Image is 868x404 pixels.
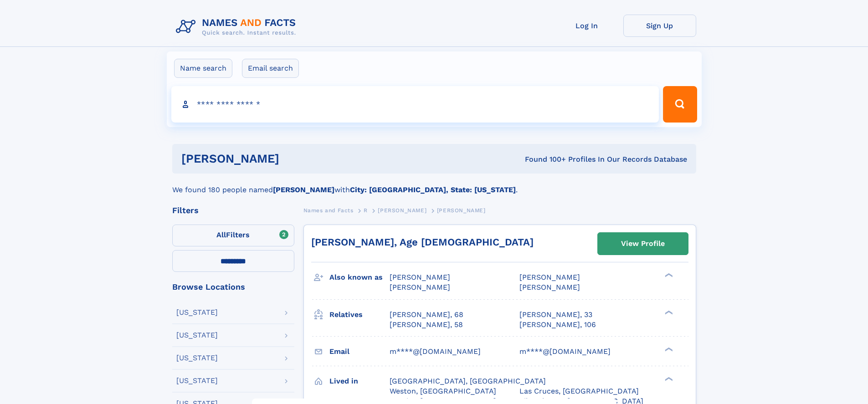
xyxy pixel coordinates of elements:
[378,207,426,214] span: [PERSON_NAME]
[390,320,463,330] a: [PERSON_NAME], 58
[329,307,390,322] h3: Relatives
[550,15,623,37] a: Log In
[390,377,546,385] span: [GEOGRAPHIC_DATA], [GEOGRAPHIC_DATA]
[402,154,687,164] div: Found 100+ Profiles In Our Records Database
[329,270,390,285] h3: Also known as
[378,205,426,216] a: [PERSON_NAME]
[519,310,592,320] a: [PERSON_NAME], 33
[303,205,354,216] a: Names and Facts
[176,309,218,316] div: [US_STATE]
[172,15,303,39] img: Logo Names and Facts
[172,225,294,246] label: Filters
[181,153,402,164] h1: [PERSON_NAME]
[364,205,368,216] a: R
[172,206,294,215] div: Filters
[621,233,665,254] div: View Profile
[311,236,534,248] a: [PERSON_NAME], Age [DEMOGRAPHIC_DATA]
[172,174,696,195] div: We found 180 people named with .
[519,273,580,281] span: [PERSON_NAME]
[663,86,697,123] button: Search Button
[329,344,390,359] h3: Email
[171,86,659,123] input: search input
[216,230,226,239] span: All
[663,376,673,382] div: ❯
[663,272,673,278] div: ❯
[663,346,673,352] div: ❯
[623,15,696,37] a: Sign Up
[176,354,218,362] div: [US_STATE]
[176,332,218,339] div: [US_STATE]
[390,310,463,320] a: [PERSON_NAME], 68
[519,320,596,330] a: [PERSON_NAME], 106
[242,59,299,78] label: Email search
[390,273,450,281] span: [PERSON_NAME]
[176,377,218,384] div: [US_STATE]
[437,207,486,214] span: [PERSON_NAME]
[350,185,516,194] b: City: [GEOGRAPHIC_DATA], State: [US_STATE]
[519,387,639,395] span: Las Cruces, [GEOGRAPHIC_DATA]
[174,59,232,78] label: Name search
[273,185,334,194] b: [PERSON_NAME]
[329,373,390,389] h3: Lived in
[172,283,294,291] div: Browse Locations
[390,283,450,291] span: [PERSON_NAME]
[598,233,688,255] a: View Profile
[663,309,673,315] div: ❯
[364,207,368,214] span: R
[390,387,496,395] span: Weston, [GEOGRAPHIC_DATA]
[519,283,580,291] span: [PERSON_NAME]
